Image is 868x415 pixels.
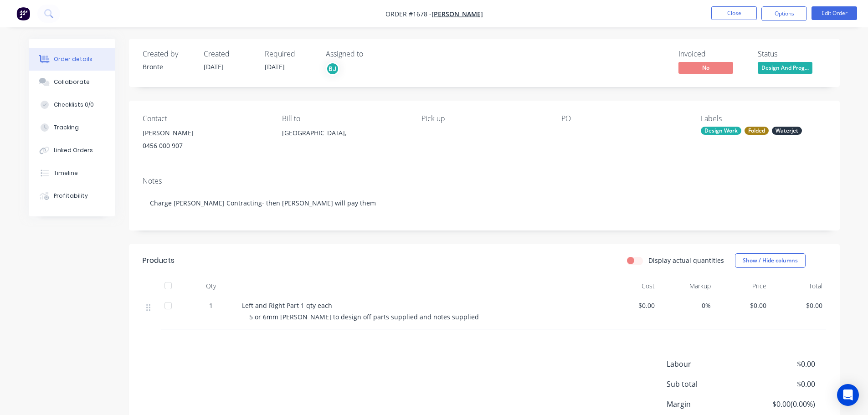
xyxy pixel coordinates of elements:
[606,301,655,310] span: $0.00
[714,277,770,295] div: Price
[54,101,94,109] div: Checklists 0/0
[326,62,339,76] button: BJ
[711,6,757,20] button: Close
[143,189,826,217] div: Charge [PERSON_NAME] Contracting- then [PERSON_NAME] will pay them
[242,301,332,310] span: Left and Right Part 1 qty each
[209,301,213,310] span: 1
[184,277,238,295] div: Qty
[648,256,724,265] label: Display actual quantities
[758,62,812,76] button: Design And Prog...
[667,399,748,410] span: Margin
[658,277,714,295] div: Markup
[143,139,267,152] div: 0456 000 907
[662,301,711,310] span: 0%
[678,50,747,58] div: Invoiced
[747,399,815,410] span: $0.00 ( 0.00 %)
[421,114,546,123] div: Pick up
[678,62,733,73] span: No
[143,255,175,266] div: Products
[747,359,815,369] span: $0.00
[204,62,224,71] span: [DATE]
[718,301,767,310] span: $0.00
[29,184,115,207] button: Profitability
[758,62,812,73] span: Design And Prog...
[667,359,748,369] span: Labour
[326,50,417,58] div: Assigned to
[431,10,483,18] a: [PERSON_NAME]
[29,71,115,93] button: Collaborate
[54,55,92,63] div: Order details
[282,127,407,139] div: [GEOGRAPHIC_DATA],
[770,277,826,295] div: Total
[837,384,859,406] div: Open Intercom Messenger
[54,78,90,86] div: Collaborate
[204,50,254,58] div: Created
[29,48,115,71] button: Order details
[143,62,193,72] div: Bronte
[745,127,769,135] div: Folded
[54,146,93,154] div: Linked Orders
[29,116,115,139] button: Tracking
[701,127,741,135] div: Design Work
[54,169,78,177] div: Timeline
[143,50,193,58] div: Created by
[667,379,748,389] span: Sub total
[735,253,806,268] button: Show / Hide columns
[54,123,79,132] div: Tracking
[143,127,267,156] div: [PERSON_NAME]0456 000 907
[385,10,431,18] span: Order #1678 -
[29,139,115,162] button: Linked Orders
[561,114,686,123] div: PO
[758,50,826,58] div: Status
[761,6,807,21] button: Options
[701,114,826,123] div: Labels
[812,6,857,20] button: Edit Order
[29,93,115,116] button: Checklists 0/0
[603,277,659,295] div: Cost
[282,127,407,156] div: [GEOGRAPHIC_DATA],
[16,7,30,20] img: Factory
[282,114,407,123] div: Bill to
[143,177,826,185] div: Notes
[747,379,815,389] span: $0.00
[54,192,88,200] div: Profitability
[772,127,802,135] div: Waterjet
[143,127,267,139] div: [PERSON_NAME]
[265,50,315,58] div: Required
[774,301,822,310] span: $0.00
[249,313,479,321] span: 5 or 6mm [PERSON_NAME] to design off parts supplied and notes supplied
[143,114,267,123] div: Contact
[265,62,285,71] span: [DATE]
[29,162,115,184] button: Timeline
